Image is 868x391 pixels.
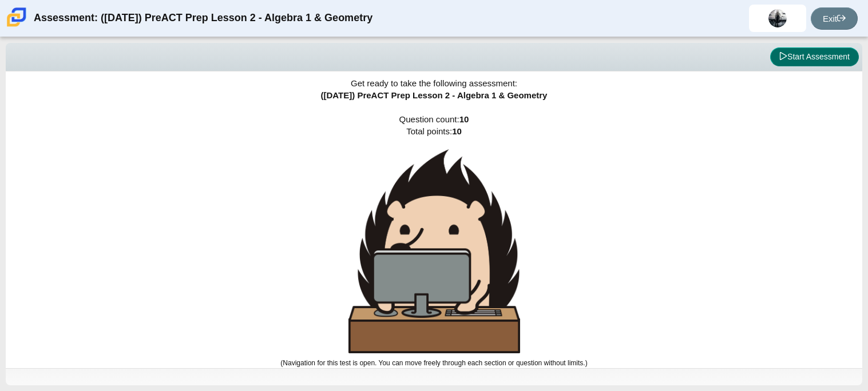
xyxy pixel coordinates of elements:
[5,5,29,29] img: Carmen School of Science & Technology
[321,90,548,100] span: ([DATE]) PreACT Prep Lesson 2 - Algebra 1 & Geometry
[280,359,587,367] small: (Navigation for this test is open. You can move freely through each section or question without l...
[768,9,787,27] img: nicholas.neal.UFRx6r
[34,5,372,32] div: Assessment: ([DATE]) PreACT Prep Lesson 2 - Algebra 1 & Geometry
[348,149,520,353] img: hedgehog-behind-computer-large.png
[351,78,517,88] span: Get ready to take the following assessment:
[5,21,29,31] a: Carmen School of Science & Technology
[452,126,462,136] b: 10
[459,114,469,124] b: 10
[811,7,858,30] a: Exit
[280,114,587,367] span: Question count: Total points:
[770,47,859,67] button: Start Assessment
